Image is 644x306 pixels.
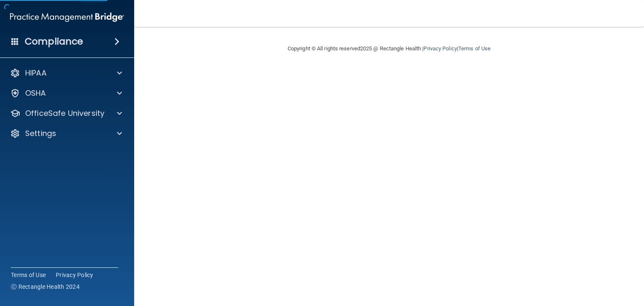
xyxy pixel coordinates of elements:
a: Terms of Use [11,271,46,279]
a: Privacy Policy [423,45,457,52]
div: Copyright © All rights reserved 2025 @ Rectangle Health | | [236,35,542,62]
a: Privacy Policy [56,271,93,279]
span: Ⓒ Rectangle Health 2024 [11,282,80,291]
p: OfficeSafe University [25,108,104,118]
a: Terms of Use [458,45,491,52]
a: OfficeSafe University [10,108,122,118]
p: HIPAA [25,68,47,78]
a: Settings [10,128,122,139]
p: Settings [25,128,56,139]
h4: Compliance [25,36,83,47]
p: OSHA [25,88,46,98]
a: OSHA [10,88,122,98]
img: PMB logo [10,9,124,26]
a: HIPAA [10,68,122,78]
